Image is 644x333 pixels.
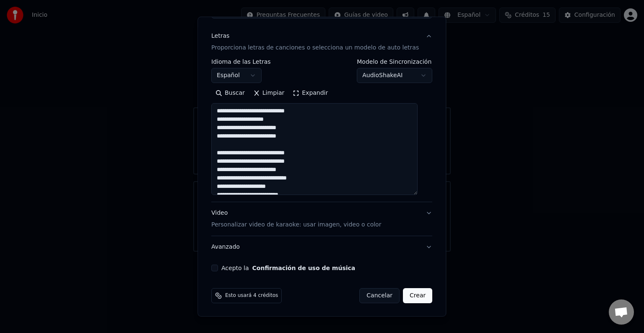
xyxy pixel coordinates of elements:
button: Avanzado [211,236,432,258]
p: Proporciona letras de canciones o selecciona un modelo de auto letras [211,44,419,52]
span: Esto usará 4 créditos [225,292,278,299]
button: Buscar [211,86,249,100]
button: Limpiar [249,86,288,100]
button: Crear [403,288,432,303]
button: Cancelar [360,288,400,303]
button: Acepto la [252,265,356,271]
p: Personalizar video de karaoke: usar imagen, video o color [211,221,381,229]
label: Acepto la [221,265,355,271]
label: Idioma de las Letras [211,59,271,65]
div: Letras [211,32,229,40]
div: LetrasProporciona letras de canciones o selecciona un modelo de auto letras [211,59,432,202]
button: Expandir [289,86,332,100]
button: LetrasProporciona letras de canciones o selecciona un modelo de auto letras [211,25,432,59]
div: Video [211,209,381,229]
label: Modelo de Sincronización [357,59,433,65]
button: VideoPersonalizar video de karaoke: usar imagen, video o color [211,202,432,236]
